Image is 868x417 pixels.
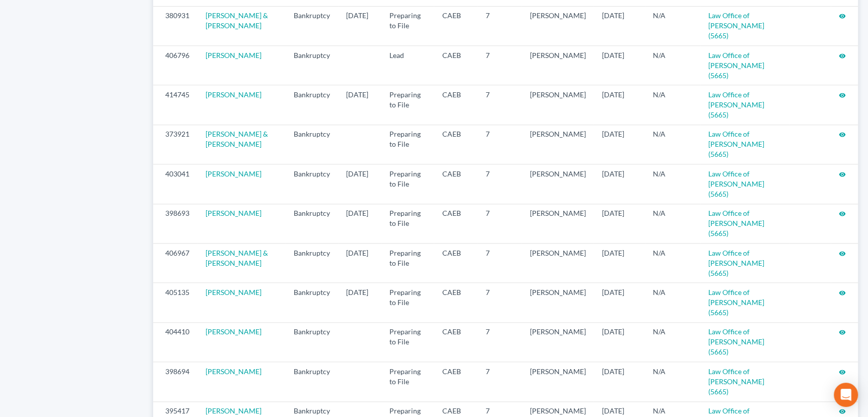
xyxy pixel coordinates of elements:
[708,249,764,277] a: Law Office of [PERSON_NAME] (5665)
[286,125,338,164] td: Bankruptcy
[645,204,700,243] td: N/A
[338,283,381,322] td: [DATE]
[477,283,521,322] td: 7
[434,283,477,322] td: CAEB
[477,362,521,401] td: 7
[593,362,644,401] td: [DATE]
[477,204,521,243] td: 7
[521,164,593,204] td: [PERSON_NAME]
[708,327,764,356] a: Law Office of [PERSON_NAME] (5665)
[839,327,846,336] a: visibility
[153,204,197,243] td: 398693
[708,11,764,40] a: Law Office of [PERSON_NAME] (5665)
[645,164,700,204] td: N/A
[521,283,593,322] td: [PERSON_NAME]
[645,6,700,45] td: N/A
[381,164,434,204] td: Preparing to File
[839,209,846,217] a: visibility
[593,45,644,85] td: [DATE]
[206,327,261,336] a: [PERSON_NAME]
[206,169,261,178] a: [PERSON_NAME]
[645,85,700,125] td: N/A
[645,243,700,282] td: N/A
[434,85,477,125] td: CAEB
[381,243,434,282] td: Preparing to File
[839,250,846,257] i: visibility
[153,243,197,282] td: 406967
[286,45,338,85] td: Bankruptcy
[286,204,338,243] td: Bankruptcy
[286,322,338,362] td: Bankruptcy
[477,6,521,45] td: 7
[338,243,381,282] td: [DATE]
[521,85,593,125] td: [PERSON_NAME]
[338,6,381,45] td: [DATE]
[645,125,700,164] td: N/A
[645,322,700,362] td: N/A
[521,45,593,85] td: [PERSON_NAME]
[477,125,521,164] td: 7
[521,204,593,243] td: [PERSON_NAME]
[708,51,764,80] a: Law Office of [PERSON_NAME] (5665)
[381,283,434,322] td: Preparing to File
[434,164,477,204] td: CAEB
[434,204,477,243] td: CAEB
[645,362,700,401] td: N/A
[477,45,521,85] td: 7
[434,362,477,401] td: CAEB
[153,322,197,362] td: 404410
[839,367,846,376] a: visibility
[839,369,846,376] i: visibility
[434,6,477,45] td: CAEB
[477,164,521,204] td: 7
[839,210,846,217] i: visibility
[839,169,846,178] a: visibility
[839,289,846,296] i: visibility
[593,322,644,362] td: [DATE]
[593,85,644,125] td: [DATE]
[521,6,593,45] td: [PERSON_NAME]
[708,209,764,237] a: Law Office of [PERSON_NAME] (5665)
[286,283,338,322] td: Bankruptcy
[206,130,268,148] a: [PERSON_NAME] & [PERSON_NAME]
[434,45,477,85] td: CAEB
[839,406,846,415] a: visibility
[839,11,846,20] a: visibility
[338,204,381,243] td: [DATE]
[434,243,477,282] td: CAEB
[839,13,846,20] i: visibility
[381,45,434,85] td: Lead
[206,367,261,376] a: [PERSON_NAME]
[153,45,197,85] td: 406796
[153,362,197,401] td: 398694
[839,51,846,59] a: visibility
[338,85,381,125] td: [DATE]
[593,6,644,45] td: [DATE]
[521,243,593,282] td: [PERSON_NAME]
[381,322,434,362] td: Preparing to File
[708,288,764,317] a: Law Office of [PERSON_NAME] (5665)
[839,92,846,99] i: visibility
[839,130,846,138] a: visibility
[839,90,846,99] a: visibility
[708,90,764,119] a: Law Office of [PERSON_NAME] (5665)
[477,243,521,282] td: 7
[839,131,846,138] i: visibility
[206,209,261,217] a: [PERSON_NAME]
[521,362,593,401] td: [PERSON_NAME]
[153,283,197,322] td: 405135
[593,243,644,282] td: [DATE]
[593,283,644,322] td: [DATE]
[381,6,434,45] td: Preparing to File
[839,171,846,178] i: visibility
[381,204,434,243] td: Preparing to File
[593,164,644,204] td: [DATE]
[645,283,700,322] td: N/A
[153,85,197,125] td: 414745
[521,322,593,362] td: [PERSON_NAME]
[206,288,261,296] a: [PERSON_NAME]
[839,249,846,257] a: visibility
[206,11,268,30] a: [PERSON_NAME] & [PERSON_NAME]
[839,288,846,296] a: visibility
[834,383,858,407] div: Open Intercom Messenger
